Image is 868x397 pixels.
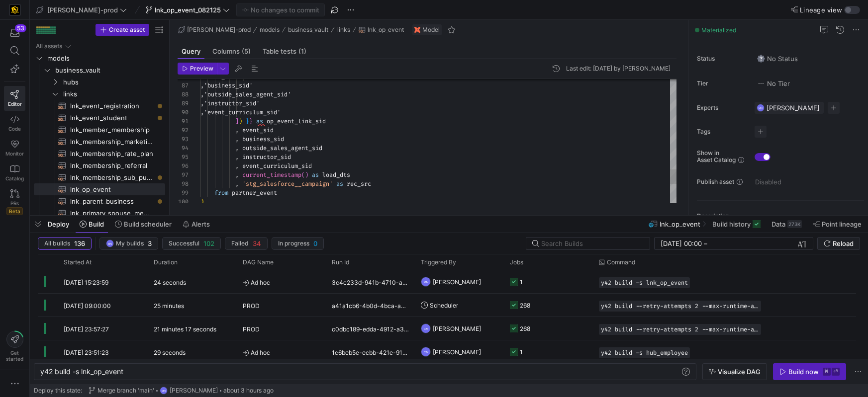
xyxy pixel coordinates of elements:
[833,239,854,247] span: Reload
[702,363,767,380] button: Visualize DAG
[34,159,165,171] div: Press SPACE to select this row.
[160,387,168,395] div: MN
[4,327,25,366] button: Getstarted
[697,104,747,111] span: Experts
[263,48,306,55] span: Table tests
[326,294,415,317] div: a41a1cb6-4b0d-4bca-a2c8-059278e02af8
[34,100,165,112] div: Press SPACE to select this row.
[34,148,165,159] div: Press SPACE to select this row.
[70,172,154,183] span: lnk_membership_sub_purchase_channel​​​​​​​​​​
[697,213,864,220] p: Description
[421,347,431,357] div: CM
[34,100,165,112] a: lnk_event_registration​​​​​​​​​​
[169,240,199,247] span: Successful
[154,325,216,333] y42-duration: 21 minutes 17 seconds
[709,239,774,247] input: End datetime
[64,259,92,266] span: Started At
[190,65,213,72] span: Preview
[326,317,415,340] div: c0dbc189-edda-4912-a3ae-c07f24789c28
[34,40,165,52] div: Press SPACE to select this row.
[34,207,165,219] div: Press SPACE to select this row.
[246,117,249,125] span: }
[566,65,671,72] div: Last edit: [DATE] by [PERSON_NAME]
[661,239,702,247] input: Start datetime
[433,270,481,294] span: [PERSON_NAME]
[178,81,189,90] div: 87
[155,6,221,14] span: lnk_op_event_082125
[422,26,440,33] span: Model
[214,189,228,197] span: from
[124,220,172,228] span: Build scheduler
[712,220,751,228] span: Build history
[86,384,276,397] button: Merge branch 'main'MN[PERSON_NAME]about 3 hours ago
[755,77,792,90] button: No tierNo Tier
[708,216,765,233] button: Build history
[38,317,856,340] div: Press SPACE to select this row.
[99,237,158,250] button: MNMy builds3
[243,259,274,266] span: DAG Name
[755,52,800,65] button: No statusNo Status
[260,26,280,33] span: models
[520,340,523,364] div: 1
[772,220,785,228] span: Data
[10,5,20,15] img: https://storage.googleapis.com/y42-prod-data-exchange/images/uAsz27BndGEK0hZWDFeOjoxA7jCwgK9jE472...
[6,207,23,215] span: Beta
[212,48,251,55] span: Columns
[337,26,350,33] span: links
[154,259,178,266] span: Duration
[70,112,154,124] span: lnk_event_student​​​​​​​​​​
[203,239,214,247] span: 102
[4,24,25,42] button: 53
[38,237,92,250] button: All builds136
[335,24,353,36] button: links
[70,136,154,148] span: lnk_membership_marketing​​​​​​​​​​
[55,65,164,76] span: business_vault
[178,99,189,108] div: 89
[96,24,149,36] button: Create asset
[176,24,253,36] button: [PERSON_NAME]-prod
[701,26,736,34] span: Materialized
[4,160,25,185] a: Catalog
[242,180,333,188] span: 'stg_salesforce__campaign'
[5,175,24,181] span: Catalog
[34,195,165,207] a: lnk_parent_business​​​​​​​​​​
[63,88,164,100] span: links
[70,160,154,171] span: lnk_membership_referral​​​​​​​​​​
[231,240,249,247] span: Failed
[421,323,431,333] div: CM
[182,48,200,55] span: Query
[235,162,239,170] span: ,
[243,294,260,318] span: PROD
[235,180,239,188] span: ,
[64,279,108,286] span: [DATE] 15:23:59
[368,26,404,33] span: lnk_op_event
[249,117,253,125] span: }
[787,220,802,228] div: 273K
[154,302,184,310] y42-duration: 25 minutes
[143,3,232,16] button: lnk_op_event_082125
[312,171,319,179] span: as
[34,112,165,124] a: lnk_event_student​​​​​​​​​​
[520,294,530,317] div: 268
[243,318,260,341] span: PROD
[235,117,239,125] span: ]
[47,53,164,64] span: models
[74,239,85,247] span: 136
[332,259,349,266] span: Run Id
[808,216,866,233] button: Point lineage
[89,220,104,228] span: Build
[36,43,62,50] div: All assets
[278,240,309,247] span: In progress
[34,136,165,148] a: lnk_membership_marketing​​​​​​​​​​
[47,6,118,14] span: [PERSON_NAME]-prod
[322,171,350,179] span: load_dts
[34,124,165,136] a: lnk_member_membership​​​​​​​​​​
[510,259,523,266] span: Jobs
[44,240,70,247] span: All builds
[239,117,242,125] span: )
[8,126,21,132] span: Code
[326,340,415,363] div: 1c6beb5e-ecbb-421e-91a4-516c0a6297df
[421,259,456,266] span: Triggered By
[718,368,761,376] span: Visualize DAG
[235,144,239,152] span: ,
